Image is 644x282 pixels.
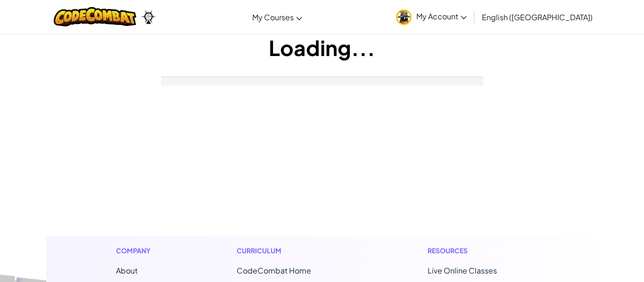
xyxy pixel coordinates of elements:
[237,266,311,275] span: CodeCombat Home
[54,7,136,26] img: CodeCombat logo
[396,9,412,25] img: avatar
[428,266,497,275] a: Live Online Classes
[248,4,307,30] a: My Courses
[428,246,528,256] h1: Resources
[141,10,156,24] img: Ozaria
[116,266,138,275] a: About
[252,12,294,22] span: My Courses
[482,12,593,22] span: English ([GEOGRAPHIC_DATA])
[116,246,160,256] h1: Company
[477,4,597,30] a: English ([GEOGRAPHIC_DATA])
[391,2,471,32] a: My Account
[416,11,467,21] span: My Account
[237,246,351,256] h1: Curriculum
